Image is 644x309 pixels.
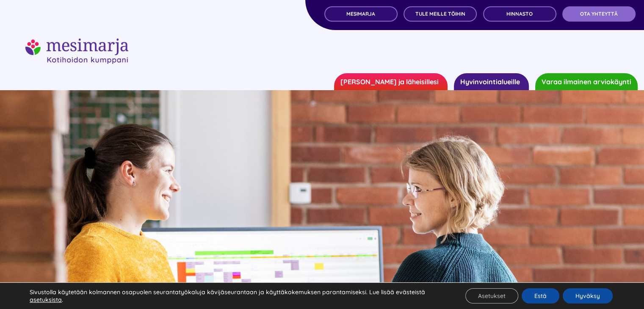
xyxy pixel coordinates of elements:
p: Sivustolla käytetään kolmannen osapuolen seurantatyökaluja kävijäseurantaan ja käyttäkokemuksen p... [30,288,444,303]
a: TULE MEILLE TÖIHIN [404,6,477,22]
a: Hyvinvointialueille [454,73,529,90]
a: MESIMARJA [324,6,398,22]
a: [PERSON_NAME] ja läheisillesi [334,73,448,90]
a: Hinnasto [483,6,556,22]
a: mesimarjasi [25,37,128,48]
span: TULE MEILLE TÖIHIN [415,11,465,17]
span: Hinnasto [506,11,533,17]
span: OTA YHTEYTTÄ [580,11,618,17]
a: Varaa ilmainen arviokäynti [535,73,638,90]
button: asetuksista [30,296,62,303]
button: Estä [522,288,559,303]
img: Mesimarjasi Kotihoidon kumppani [25,39,128,64]
button: Asetukset [465,288,518,303]
span: MESIMARJA [346,11,375,17]
button: Hyväksy [563,288,613,303]
a: OTA YHTEYTTÄ [562,6,636,22]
